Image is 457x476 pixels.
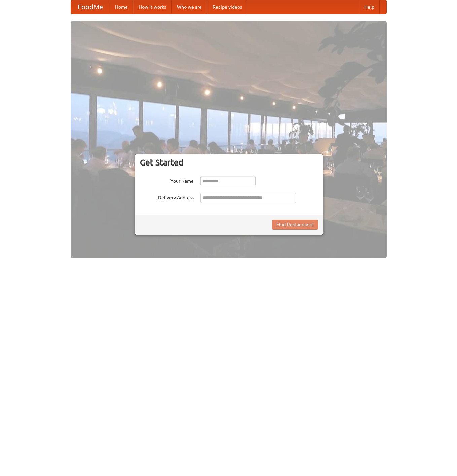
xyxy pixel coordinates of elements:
[140,193,194,201] label: Delivery Address
[140,176,194,184] label: Your Name
[272,220,318,230] button: Find Restaurants!
[140,157,318,168] h3: Get Started
[110,0,133,14] a: Home
[359,0,380,14] a: Help
[133,0,172,14] a: How it works
[71,0,110,14] a: FoodMe
[207,0,247,14] a: Recipe videos
[172,0,207,14] a: Who we are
